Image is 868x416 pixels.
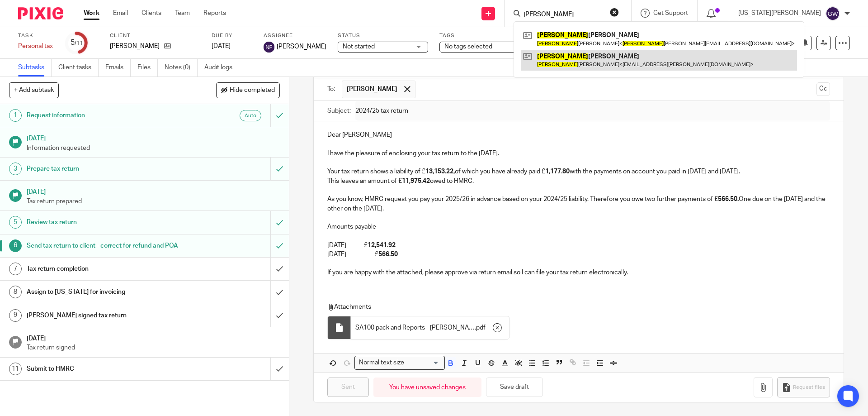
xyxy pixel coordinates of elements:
[327,250,830,259] p: [DATE] £
[357,358,406,368] span: Normal text size
[58,59,99,77] a: Client tasks
[327,130,830,139] p: Dear [PERSON_NAME]
[212,32,252,39] label: Due by
[327,106,351,115] label: Subject:
[240,110,261,121] div: Auto
[84,9,99,18] a: Work
[439,32,530,39] label: Tags
[27,309,183,322] h1: [PERSON_NAME] signed tax return
[9,286,22,298] div: 8
[826,6,840,21] img: svg%3E
[27,162,183,176] h1: Prepare tax return
[425,168,455,175] strong: 13,153.22,
[18,32,54,39] label: Task
[175,9,190,18] a: Team
[327,222,830,231] p: Amounts payable
[71,38,83,48] div: 5
[9,109,22,122] div: 1
[110,42,160,51] p: [PERSON_NAME]
[343,43,375,50] span: Not started
[402,178,430,184] strong: 11,975.42
[105,59,131,77] a: Emails
[113,9,128,18] a: Email
[486,378,543,397] button: Save draft
[27,143,280,153] p: Information requested
[27,332,280,343] h1: [DATE]
[327,149,830,158] p: I have the pleasure of enclosing your tax return to the [DATE].
[18,7,63,19] img: Pixie
[27,215,183,229] h1: Review tax return
[230,87,275,94] span: Hide completed
[347,85,397,94] span: [PERSON_NAME]
[327,241,830,250] p: [DATE] £
[142,9,161,18] a: Clients
[373,378,481,397] div: You have unsaved changes
[610,8,619,17] button: Clear
[137,59,158,77] a: Files
[204,59,239,77] a: Audit logs
[277,42,326,51] span: [PERSON_NAME]
[27,362,183,376] h1: Submit to HMRC
[523,11,604,19] input: Search
[264,32,326,39] label: Assignee
[203,9,226,18] a: Reports
[9,239,22,252] div: 6
[27,285,183,299] h1: Assign to [US_STATE] for invoicing
[9,309,22,322] div: 9
[545,168,570,175] strong: 1,177.80
[378,251,398,258] strong: 566.50
[777,377,830,397] button: Request files
[27,262,183,276] h1: Tax return completion
[351,316,509,339] div: .
[212,43,231,49] span: [DATE]
[718,196,739,202] strong: 566.50.
[444,43,492,50] span: No tags selected
[407,358,439,368] input: Search for option
[476,323,486,332] span: pdf
[355,323,475,332] span: SA100 pack and Reports - [PERSON_NAME] - 2025
[9,263,22,275] div: 7
[216,82,280,98] button: Hide completed
[9,82,59,98] button: + Add subtask
[9,363,22,375] div: 11
[327,195,830,213] p: As you know, HMRC request you pay your 2025/26 in advance based on your 2024/25 liability. Theref...
[738,9,821,18] p: [US_STATE][PERSON_NAME]
[75,41,83,46] small: /11
[327,177,830,186] p: This leaves an amount of £ owed to HMRC.
[327,167,830,176] p: Your tax return shows a liability of £ of which you have already paid £ with the payments on acco...
[27,343,280,352] p: Tax return signed
[793,384,825,391] span: Request files
[327,268,830,277] p: If you are happy with the attached, please approve via return email so I can file your tax return...
[110,32,200,39] label: Client
[327,85,337,94] label: To:
[27,197,280,206] p: Tax return prepared
[327,302,813,311] p: Attachments
[27,109,183,122] h1: Request information
[9,163,22,175] div: 3
[368,242,396,249] strong: 12,541.92
[327,378,369,397] input: Sent
[264,42,274,53] img: svg%3E
[165,59,198,77] a: Notes (0)
[338,32,428,39] label: Status
[27,132,280,143] h1: [DATE]
[27,185,280,196] h1: [DATE]
[18,59,52,77] a: Subtasks
[816,82,830,96] button: Cc
[653,10,688,16] span: Get Support
[9,216,22,229] div: 5
[354,356,445,370] div: Search for option
[18,42,54,51] div: Personal tax
[27,239,183,253] h1: Send tax return to client - correct for refund and POA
